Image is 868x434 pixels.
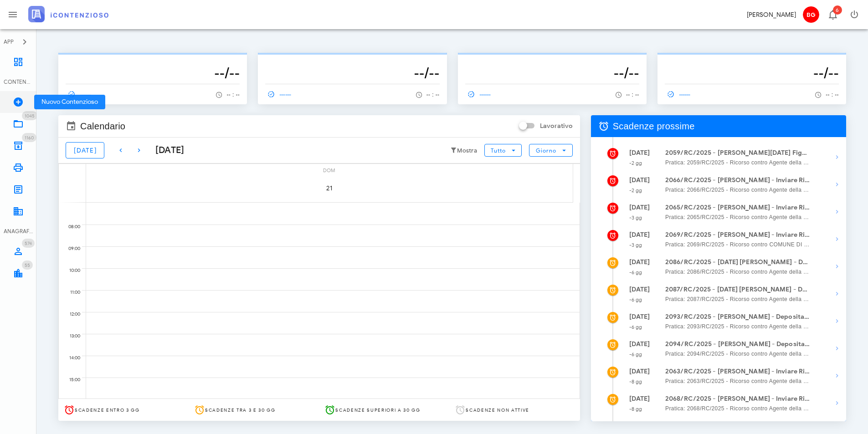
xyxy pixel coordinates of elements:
[75,407,140,413] span: Scadenze entro 3 gg
[828,312,846,330] button: Mostra dettagli
[465,90,492,98] span: ------
[25,240,32,246] span: 574
[629,258,650,266] strong: [DATE]
[828,367,846,385] button: Mostra dettagli
[629,378,642,385] small: -8 gg
[22,133,36,142] span: Distintivo
[822,4,843,26] button: Distintivo
[465,56,639,64] p: --------------
[465,88,495,101] a: ------
[803,6,819,23] span: BG
[226,92,240,98] span: -- : --
[466,407,529,413] span: Scadenze non attive
[629,395,650,403] strong: [DATE]
[66,90,92,98] span: ------
[665,230,810,240] strong: 2069/RC/2025 - [PERSON_NAME] - Inviare Ricorso
[59,375,82,385] div: 15:00
[665,175,810,185] strong: 2066/RC/2025 - [PERSON_NAME] - Inviare Ricorso
[66,64,240,82] h3: --/--
[28,6,108,22] img: logo-text-2x.png
[629,406,642,412] small: -8 gg
[59,244,82,254] div: 09:00
[665,349,810,358] span: Pratica: 2094/RC/2025 - Ricorso contro Agente della Riscossione - prov. di Ragusa, Consorzio Di B...
[22,260,33,270] span: Distintivo
[66,142,104,158] button: [DATE]
[665,312,810,322] strong: 2093/RC/2025 - [PERSON_NAME] - Deposita la Costituzione in Giudizio
[59,222,82,232] div: 08:00
[540,122,573,131] label: Lavorativo
[317,184,342,192] span: 21
[828,257,846,276] button: Mostra dettagli
[828,230,846,248] button: Mostra dettagli
[629,324,642,330] small: -6 gg
[626,92,639,98] span: -- : --
[629,313,650,321] strong: [DATE]
[629,160,642,166] small: -2 gg
[665,322,810,331] span: Pratica: 2093/RC/2025 - Ricorso contro Agente della Riscossione - prov. di Ragusa, Consorzio Di B...
[25,135,34,141] span: 1160
[629,204,650,211] strong: [DATE]
[66,88,96,101] a: ------
[629,187,642,194] small: -2 gg
[629,296,642,303] small: -6 gg
[665,56,839,64] p: --------------
[828,203,846,221] button: Mostra dettagli
[86,164,573,175] div: dom
[665,377,810,386] span: Pratica: 2063/RC/2025 - Ricorso contro Agente della Riscossione - prov. di [GEOGRAPHIC_DATA]
[665,339,810,349] strong: 2094/RC/2025 - [PERSON_NAME] - Deposita la Costituzione in [GEOGRAPHIC_DATA]
[80,119,125,133] span: Calendario
[665,88,695,101] a: ------
[665,404,810,413] span: Pratica: 2068/RC/2025 - Ricorso contro Agente della Riscossione - prov. di [GEOGRAPHIC_DATA]
[317,175,342,201] button: 21
[59,331,82,341] div: 13:00
[665,158,810,167] span: Pratica: 2059/RC/2025 - Ricorso contro Agente della Riscossione - prov. di [GEOGRAPHIC_DATA]
[629,269,642,276] small: -6 gg
[665,148,810,158] strong: 2059/RC/2025 - [PERSON_NAME][DATE] Figura - Inviare Ricorso
[59,353,82,363] div: 14:00
[22,111,37,120] span: Distintivo
[529,144,572,157] button: Giorno
[828,175,846,194] button: Mostra dettagli
[828,339,846,357] button: Mostra dettagli
[59,309,82,319] div: 12:00
[59,266,82,276] div: 10:00
[629,286,650,293] strong: [DATE]
[148,143,185,157] div: [DATE]
[613,119,695,133] span: Scadenze prossime
[629,340,650,348] strong: [DATE]
[426,92,440,98] span: -- : --
[665,295,810,304] span: Pratica: 2087/RC/2025 - Ricorso contro Agente della Riscossione - prov. di Ragusa, Consorzio Di B...
[828,285,846,303] button: Mostra dettagli
[265,64,439,82] h3: --/--
[833,5,842,15] span: Distintivo
[629,149,650,157] strong: [DATE]
[25,262,30,268] span: 55
[265,90,292,98] span: ------
[66,56,240,64] p: --------------
[457,147,477,154] small: Mostra
[335,407,420,413] span: Scadenze superiori a 30 gg
[25,113,35,119] span: 1045
[4,78,33,86] div: CONTENZIOSO
[665,267,810,276] span: Pratica: 2086/RC/2025 - Ricorso contro Agente della Riscossione - prov. di Ragusa, Consorzio Di B...
[59,287,82,297] div: 11:00
[665,240,810,249] span: Pratica: 2069/RC/2025 - Ricorso contro COMUNE DI [GEOGRAPHIC_DATA]
[665,213,810,222] span: Pratica: 2065/RC/2025 - Ricorso contro Agente della Riscossione - prov. di [GEOGRAPHIC_DATA]
[629,214,642,221] small: -3 gg
[465,64,639,82] h3: --/--
[665,257,810,267] strong: 2086/RC/2025 - [DATE] [PERSON_NAME] - Deposita la Costituzione in [GEOGRAPHIC_DATA]
[4,227,33,235] div: ANAGRAFICA
[665,367,810,377] strong: 2063/RC/2025 - [PERSON_NAME] - Inviare Ricorso
[629,231,650,239] strong: [DATE]
[265,56,439,64] p: --------------
[828,394,846,412] button: Mostra dettagli
[73,147,97,154] span: [DATE]
[665,185,810,194] span: Pratica: 2066/RC/2025 - Ricorso contro Agente della Riscossione - prov. di [GEOGRAPHIC_DATA]
[22,239,35,248] span: Distintivo
[747,10,796,20] div: [PERSON_NAME]
[629,242,642,248] small: -3 gg
[800,4,822,26] button: BG
[665,64,839,82] h3: --/--
[665,203,810,213] strong: 2065/RC/2025 - [PERSON_NAME] - Inviare Ricorso
[265,88,295,101] a: ------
